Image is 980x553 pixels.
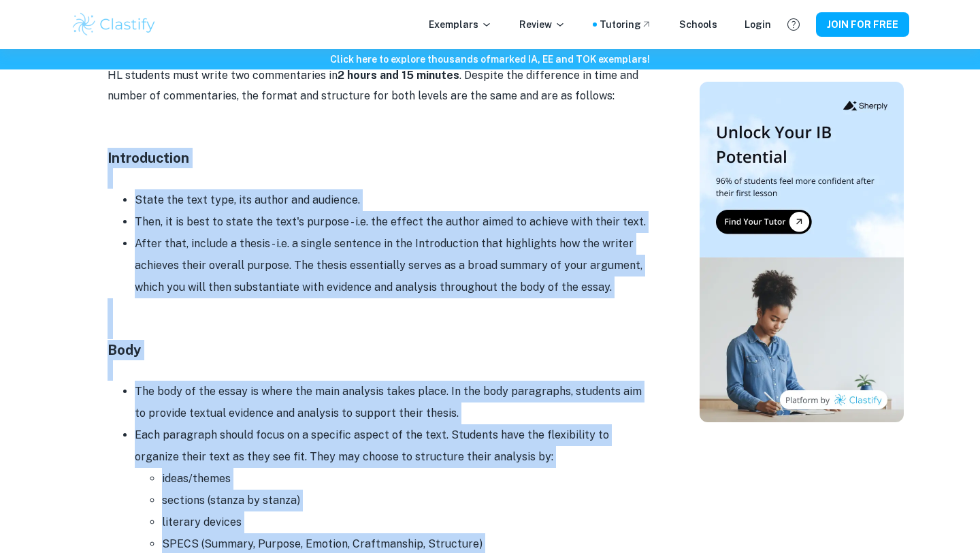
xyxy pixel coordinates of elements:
p: Exemplars [429,17,492,32]
button: JOIN FOR FREE [816,12,909,37]
img: Clastify logo [71,11,157,38]
li: After that, include a thesis - i.e. a single sentence in the Introduction that highlights how the... [135,233,652,298]
h6: Click here to explore thousands of marked IA, EE and TOK exemplars ! [3,52,977,67]
strong: Introduction [108,150,189,166]
a: Tutoring [600,17,652,32]
img: Thumbnail [700,82,904,422]
li: literary devices [162,511,652,533]
p: Review [519,17,566,32]
li: State the text type, its author and audience. [135,189,652,211]
p: SL students have to complete a commentary on one of the two provided texts, while HL students mus... [108,45,652,107]
a: Schools [679,17,717,32]
strong: 2 hours and 15 minutes [338,69,459,82]
li: ideas/themes [162,468,652,490]
h4: Body [108,340,652,360]
li: The body of the essay is where the main analysis takes place. In the body paragraphs, students ai... [135,381,652,424]
li: Then, it is best to state the text's purpose - i.e. the effect the author aimed to achieve with t... [135,211,652,233]
li: sections (stanza by stanza) [162,490,652,511]
a: Login [745,17,771,32]
button: Help and Feedback [782,13,805,36]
